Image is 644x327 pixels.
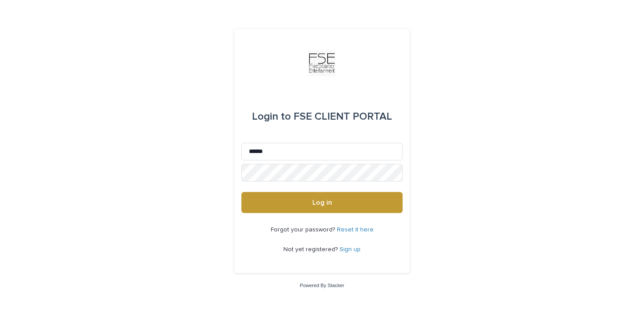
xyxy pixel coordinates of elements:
[241,192,403,213] button: Log in
[283,246,340,252] span: Not yet registered?
[309,50,335,76] img: Km9EesSdRbS9ajqhBzyo
[252,111,291,122] span: Login to
[312,199,332,206] span: Log in
[337,227,374,233] a: Reset it here
[300,283,344,288] a: Powered By Stacker
[340,246,361,252] a: Sign up
[271,227,337,233] span: Forgot your password?
[252,104,392,129] div: FSE CLIENT PORTAL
